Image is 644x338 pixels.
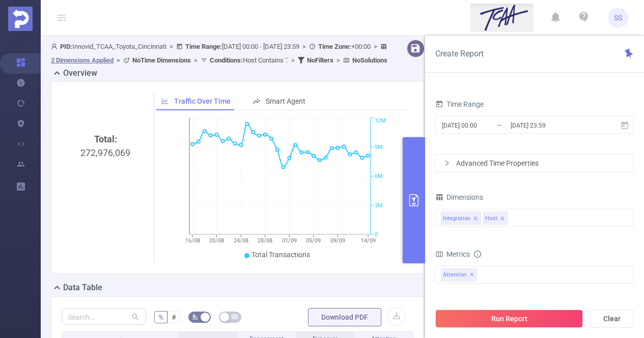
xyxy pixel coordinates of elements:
[288,56,298,64] span: >
[192,314,198,320] i: icon: bg-colors
[60,43,72,50] b: PID:
[174,97,231,105] span: Traffic Over Time
[483,211,508,225] li: Host
[266,97,305,105] span: Smart Agent
[474,251,481,258] i: icon: info-circle
[435,100,484,108] span: Time Range
[435,193,483,201] span: Dimensions
[470,269,474,281] span: ✕
[66,132,146,303] div: 272,976,069
[51,56,114,64] u: 2 Dimensions Applied
[210,56,243,64] b: Conditions :
[158,313,163,321] span: %
[210,56,288,64] span: Host Contains '.'
[352,56,387,64] b: No Solutions
[441,118,523,132] input: Start date
[590,310,634,328] button: Clear
[63,67,97,79] h2: Overview
[318,43,351,50] b: Time Zone:
[94,134,117,144] b: Total:
[333,56,343,64] span: >
[510,118,592,132] input: End date
[132,56,191,64] b: No Time Dimensions
[441,268,477,282] span: Attention
[258,237,272,244] tspan: 28/08
[500,216,505,222] i: icon: close
[614,8,622,28] span: SS
[185,43,222,50] b: Time Range:
[114,56,123,64] span: >
[166,43,176,50] span: >
[485,212,497,225] div: Host
[443,212,470,225] div: Integration
[444,160,450,166] i: icon: right
[435,250,470,258] span: Metrics
[473,216,478,222] i: icon: close
[435,310,583,328] button: Run Report
[375,173,383,180] tspan: 6M
[441,211,481,225] li: Integration
[51,43,389,64] span: Innovid_TCAA_Toyota_Cincinnati [DATE] 00:00 - [DATE] 23:59 +00:00
[63,282,102,294] h2: Data Table
[375,118,386,125] tspan: 12M
[435,49,484,58] span: Create Report
[375,202,383,209] tspan: 3M
[161,98,169,105] i: icon: line-chart
[436,155,633,172] div: icon: rightAdvanced Time Properties
[62,309,146,325] input: Search...
[371,43,380,50] span: >
[233,237,248,244] tspan: 24/08
[51,43,60,50] i: icon: user
[209,237,224,244] tspan: 20/08
[282,237,297,244] tspan: 01/09
[251,251,310,259] span: Total Transactions
[185,237,200,244] tspan: 16/08
[172,313,176,321] span: #
[375,231,378,238] tspan: 0
[307,56,333,64] b: No Filters
[308,308,381,326] button: Download PDF
[232,314,238,320] i: icon: table
[306,237,321,244] tspan: 05/09
[375,144,383,150] tspan: 9M
[8,7,33,31] img: Protected Media
[360,237,375,244] tspan: 14/09
[330,237,345,244] tspan: 09/09
[191,56,201,64] span: >
[299,43,309,50] span: >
